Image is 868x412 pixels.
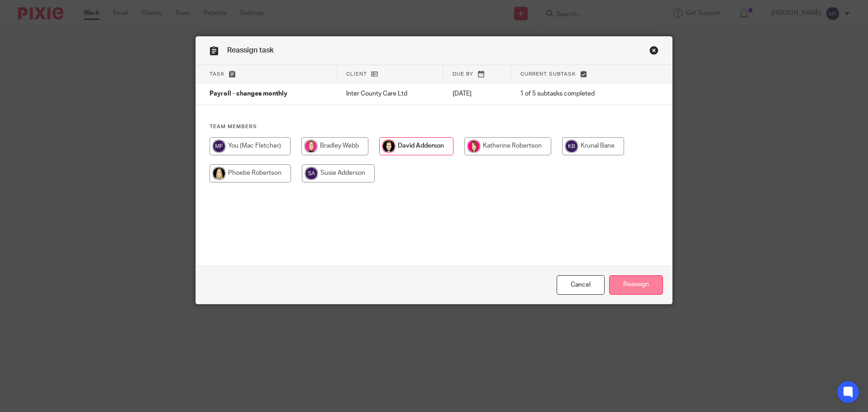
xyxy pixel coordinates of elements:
[649,46,658,58] a: Close this dialog window
[227,47,274,54] span: Reassign task
[210,123,659,130] h4: Team members
[346,89,434,98] p: Inter County Care Ltd
[210,72,225,77] span: Task
[453,89,502,98] p: [DATE]
[210,91,287,97] span: Payroll - changes monthly
[511,83,636,105] td: 1 of 5 subtasks completed
[346,72,367,77] span: Client
[453,72,473,77] span: Due by
[557,275,605,295] a: Close this dialog window
[520,72,576,77] span: Current subtask
[609,275,663,295] input: Reassign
